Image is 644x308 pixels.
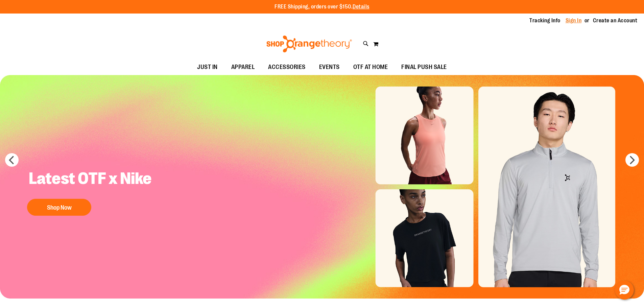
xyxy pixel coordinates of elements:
[401,60,447,75] span: FINAL PUSH SALE
[224,60,262,75] a: APPAREL
[353,4,369,10] a: Details
[353,60,388,75] span: OTF AT HOME
[347,60,395,75] a: OTF AT HOME
[566,17,582,24] a: Sign In
[275,3,369,11] p: FREE Shipping, orders over $150.
[615,281,634,300] button: Hello, have a question? Let’s chat.
[5,153,19,167] button: prev
[197,60,218,75] span: JUST IN
[268,60,306,75] span: ACCESSORIES
[27,199,91,216] button: Shop Now
[231,60,255,75] span: APPAREL
[24,163,164,219] a: Latest OTF x Nike Shop Now
[529,17,560,24] a: Tracking Info
[319,60,340,75] span: EVENTS
[395,60,454,75] a: FINAL PUSH SALE
[312,60,347,75] a: EVENTS
[265,35,353,52] img: Shop Orangetheory
[24,163,164,195] h2: Latest OTF x Nike
[625,153,639,167] button: next
[261,60,312,75] a: ACCESSORIES
[190,60,224,75] a: JUST IN
[593,17,638,24] a: Create an Account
